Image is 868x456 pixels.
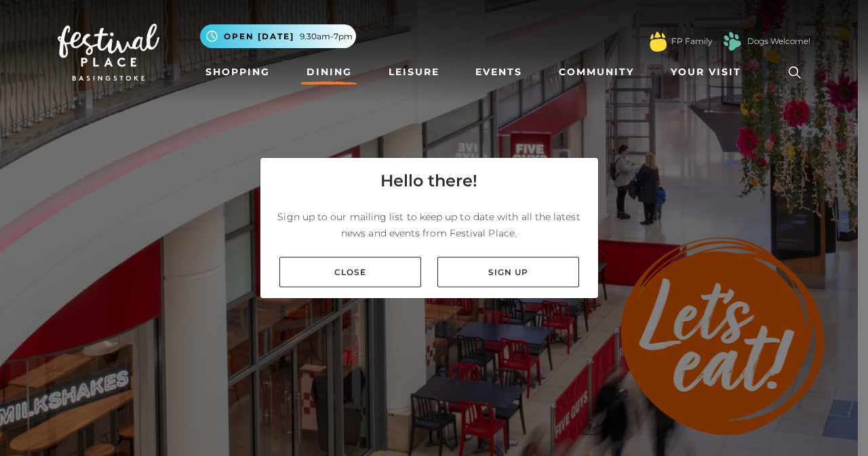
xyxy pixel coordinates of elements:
a: Leisure [383,60,445,85]
a: Dining [301,60,357,85]
button: Open [DATE] 9.30am-7pm [200,24,356,48]
p: Sign up to our mailing list to keep up to date with all the latest news and events from Festival ... [271,209,587,241]
a: Events [470,60,528,85]
a: Close [279,257,421,287]
h4: Hello there! [380,169,477,193]
span: Open [DATE] [224,30,294,43]
a: Your Visit [665,60,753,85]
img: Festival Place Logo [58,24,159,81]
a: Dogs Welcome! [747,35,810,47]
a: Community [553,60,639,85]
a: FP Family [671,35,712,47]
a: Sign up [437,257,579,287]
a: Shopping [200,60,275,85]
span: Your Visit [671,65,741,79]
span: 9.30am-7pm [300,30,353,43]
